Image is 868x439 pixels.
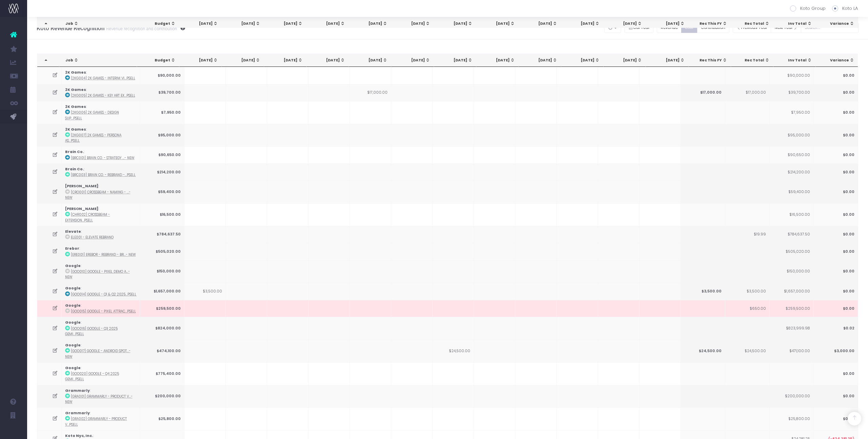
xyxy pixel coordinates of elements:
[104,25,177,32] small: Revenue recognition and contribution
[65,184,98,189] strong: [PERSON_NAME]
[725,340,770,362] td: $24,500.00
[71,173,136,177] abbr: [BRC003] Brain Co. - Rebrand - Brand - Upsell
[140,101,184,124] td: $7,950.00
[140,84,184,101] td: $39,700.00
[773,54,816,67] th: Inv Total: activate to sort column ascending
[62,164,140,180] td: :
[391,17,434,30] th: Sep 25: activate to sort column ascending
[270,21,303,26] div: [DATE]
[65,246,79,251] strong: Erebor
[62,407,140,430] td: :
[137,17,179,30] th: Budget: activate to sort column ascending
[62,226,140,243] td: :
[397,58,430,63] div: [DATE]
[62,340,140,362] td: :
[65,388,90,393] strong: Grammarly
[725,283,770,300] td: $3,500.00
[780,21,812,26] div: Inv Total
[65,433,93,438] strong: Koto Nyc, Inc.
[814,300,858,317] td: $0.00
[604,17,646,30] th: Feb 26: activate to sort column ascending
[814,340,858,362] td: $3,000.00
[737,58,770,63] div: Rec Total
[681,340,725,362] td: $24,500.00
[65,320,81,325] strong: Google
[814,67,858,84] td: $0.00
[773,17,816,30] th: Inv Total: activate to sort column ascending
[814,226,858,243] td: $0.00
[476,54,519,67] th: Nov 25: activate to sort column ascending
[816,54,858,67] th: Variance: activate to sort column ascending
[482,58,515,63] div: [DATE]
[185,21,218,26] div: [DATE]
[137,54,179,67] th: Budget: activate to sort column ascending
[770,84,814,101] td: $39,700.00
[222,54,264,67] th: May 25: activate to sort column ascending
[731,54,773,67] th: Rec Total: activate to sort column ascending
[228,58,260,63] div: [DATE]
[814,362,858,385] td: $0.00
[65,206,98,211] strong: [PERSON_NAME]
[65,394,133,404] abbr: [GRA001] Grammarly - Product Videos - Brand - New
[814,203,858,226] td: $0.00
[731,17,773,30] th: Rec Total: activate to sort column ascending
[59,54,137,67] th: Job: activate to sort column ascending
[65,343,81,348] strong: Google
[62,300,140,317] td: :
[140,226,184,243] td: $784,637.50
[434,17,476,30] th: Oct 25: activate to sort column ascending
[770,180,814,203] td: $59,400.00
[814,84,858,101] td: $0.00
[65,349,131,359] abbr: [GOO017] Google - Android Spotlight - Brand - New
[62,101,140,124] td: :
[71,93,135,98] abbr: [2KG005] 2K Games - Key Art Explore - Brand - Upsell
[140,146,184,163] td: $90,650.00
[71,252,136,257] abbr: [ERE001] Erebor - Rebrand - Brand - New
[440,58,473,63] div: [DATE]
[814,407,858,430] td: $0.00
[610,21,642,26] div: [DATE]
[307,17,349,30] th: Jul 25: activate to sort column ascending
[822,58,854,63] div: Variance
[814,385,858,408] td: $0.00
[832,5,858,12] label: Koto LA
[62,317,140,340] td: :
[185,58,218,63] div: [DATE]
[59,17,137,30] th: Job: activate to sort column ascending
[770,67,814,84] td: $90,000.00
[37,54,59,67] th: : activate to sort column descending
[140,243,184,260] td: $505,020.00
[770,283,814,300] td: $1,657,000.00
[646,17,688,30] th: Mar 26: activate to sort column ascending
[65,87,86,92] strong: 2K Games
[350,84,391,101] td: $17,000.00
[65,70,86,75] strong: 2K Games
[140,362,184,385] td: $775,400.00
[646,54,688,67] th: Mar 26: activate to sort column ascending
[814,180,858,203] td: $0.00
[770,260,814,283] td: $150,000.00
[770,164,814,180] td: $214,200.00
[65,263,81,268] strong: Google
[62,67,140,84] td: :
[313,21,345,26] div: [DATE]
[816,17,858,30] th: Variance: activate to sort column ascending
[652,58,685,63] div: [DATE]
[770,317,814,340] td: $823,999.98
[71,292,136,297] abbr: [GOO014] Google - Q1 & Q2 2025 Gemini Design Retainer - Brand - Upsell
[62,146,140,163] td: :
[140,180,184,203] td: $59,400.00
[37,17,59,30] th: : activate to sort column descending
[814,124,858,147] td: $0.00
[222,17,264,30] th: May 25: activate to sort column ascending
[65,229,81,234] strong: Elevate
[391,54,434,67] th: Sep 25: activate to sort column ascending
[349,17,391,30] th: Aug 25: activate to sort column ascending
[140,203,184,226] td: $16,500.00
[519,17,561,30] th: Dec 25: activate to sort column ascending
[567,58,600,63] div: [DATE]
[681,283,725,300] td: $3,500.00
[65,371,119,381] abbr: [GOO020] Google - Q4 2025 Gemini Design - Brand - Upsell
[770,124,814,147] td: $95,000.00
[270,58,303,63] div: [DATE]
